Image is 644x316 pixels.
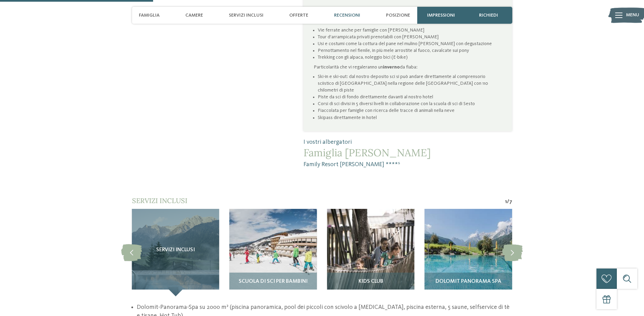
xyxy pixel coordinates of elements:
[318,27,502,34] li: Vie ferrate anche per famiglie con [PERSON_NAME]
[318,73,502,94] li: Ski-in e ski-out: dal nostro deposito sci si può andare direttamente al comprensorio sciistico di...
[507,198,509,205] span: /
[505,198,507,205] span: 1
[386,13,410,18] span: Posizione
[318,107,502,114] li: Fiaccolata per famiglie con ricerca delle tracce di animali nella neve
[156,247,195,253] span: Servizi inclusi
[303,146,512,159] span: Famiglia [PERSON_NAME]
[303,160,512,169] span: Family Resort [PERSON_NAME] ****ˢ
[303,138,512,146] span: I vostri albergatori
[318,47,502,54] li: Pernottamento nel fienile, in più mele arrostite al fuoco, cavalcate sui pony
[132,196,187,205] span: Servizi inclusi
[185,13,203,18] span: Camere
[229,13,263,18] span: Servizi inclusi
[318,54,502,61] li: Trekking con gli alpaca, noleggio bici (E-bike)
[318,114,502,121] li: Skipass direttamente in hotel
[239,279,308,285] span: Scuola di sci per bambini
[229,209,317,296] img: Il nostro family hotel a Sesto, il vostro rifugio sulle Dolomiti.
[318,100,502,107] li: Corsi di sci divisi in 5 diversi livelli in collaborazione con la scuola di sci di Sesto
[318,40,502,47] li: Usi e costumi come la cottura del pane nel mulino [PERSON_NAME] con degustazione
[383,65,400,70] strong: inverno
[318,94,502,100] li: Piste da sci di fondo direttamente davanti al nostro hotel
[314,64,502,71] p: Particolarità che vi regaleranno un da fiaba:
[327,209,414,296] img: Il nostro family hotel a Sesto, il vostro rifugio sulle Dolomiti.
[358,279,383,285] span: Kids Club
[425,209,512,296] img: Il nostro family hotel a Sesto, il vostro rifugio sulle Dolomiti.
[289,13,308,18] span: Offerte
[436,279,501,285] span: Dolomit Panorama SPA
[334,13,360,18] span: Recensioni
[139,13,160,18] span: Famiglia
[479,13,498,18] span: richiedi
[427,13,455,18] span: Impressioni
[318,34,502,40] li: Tour d’arrampicata privati prenotabili con [PERSON_NAME]
[509,198,512,205] span: 7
